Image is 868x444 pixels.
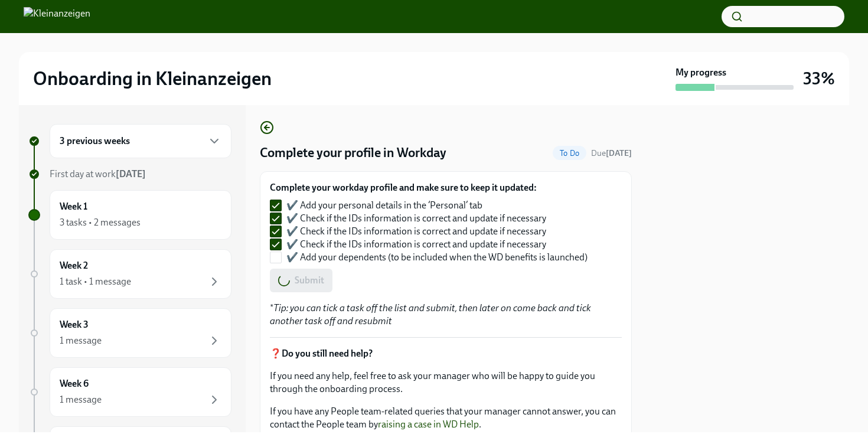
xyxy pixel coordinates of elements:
span: To Do [553,149,586,158]
a: raising a case in WD Help [378,419,479,430]
span: ✔️ Check if the IDs information is correct and update if necessary [286,238,546,251]
div: 1 message [60,334,102,347]
a: Week 31 message [28,308,231,358]
h6: Week 3 [60,318,89,331]
div: 3 tasks • 2 messages [60,216,141,229]
strong: [DATE] [606,148,632,158]
label: Complete your workday profile and make sure to keep it updated: [270,181,597,194]
span: ✔️ Add your dependents (to be included when the WD benefits is launched) [286,251,588,264]
h6: Week 1 [60,200,87,213]
h6: Week 6 [60,377,89,390]
h6: 3 previous weeks [60,135,130,148]
span: Due [591,148,632,158]
h3: 33% [803,68,835,89]
em: Tip: you can tick a task off the list and submit, then later on come back and tick another task o... [270,302,591,327]
span: ✔️ Add your personal details in the ‘Personal’ tab [286,199,482,212]
a: Week 21 task • 1 message [28,249,231,299]
p: ❓ [270,347,622,360]
strong: My progress [676,66,726,79]
div: 1 task • 1 message [60,275,131,288]
div: 3 previous weeks [50,124,231,158]
a: First day at work[DATE] [28,168,231,181]
span: First day at work [50,168,146,179]
a: Week 61 message [28,367,231,417]
h6: Week 2 [60,259,88,272]
a: Week 13 tasks • 2 messages [28,190,231,240]
strong: Do you still need help? [282,348,373,359]
span: ✔️ Check if the IDs information is correct and update if necessary [286,225,546,238]
p: If you have any People team-related queries that your manager cannot answer, you can contact the ... [270,405,622,431]
h4: Complete your profile in Workday [260,144,446,162]
span: ✔️ Check if the IDs information is correct and update if necessary [286,212,546,225]
div: 1 message [60,393,102,406]
h2: Onboarding in Kleinanzeigen [33,67,272,90]
img: Kleinanzeigen [24,7,90,26]
strong: [DATE] [116,168,146,179]
p: If you need any help, feel free to ask your manager who will be happy to guide you through the on... [270,370,622,396]
span: October 8th, 2025 09:00 [591,148,632,159]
